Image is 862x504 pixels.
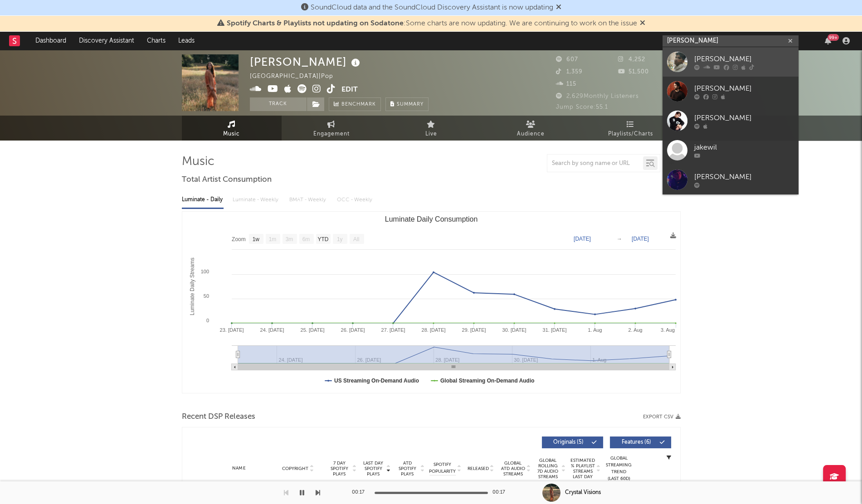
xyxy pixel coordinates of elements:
[616,440,657,445] span: Features ( 6 )
[643,414,681,420] button: Export CSV
[825,37,831,44] button: 99+
[329,97,381,111] a: Benchmark
[302,236,310,242] text: 6m
[223,129,240,140] span: Music
[260,327,284,333] text: 24. [DATE]
[502,327,526,333] text: 30. [DATE]
[632,236,649,242] text: [DATE]
[313,129,350,140] span: Engagement
[300,327,324,333] text: 25. [DATE]
[662,106,799,136] a: [PERSON_NAME]
[73,32,141,50] a: Discovery Assistant
[605,455,633,482] div: Global Streaming Trend (Last 60D)
[542,327,566,333] text: 31. [DATE]
[556,4,561,11] span: Dismiss
[536,458,560,480] span: Global Rolling 7D Audio Streams
[662,77,799,106] a: [PERSON_NAME]
[588,327,602,333] text: 1. Aug
[29,32,73,50] a: Dashboard
[694,142,794,153] div: jakewil
[385,215,477,223] text: Luminate Daily Consumption
[341,327,365,333] text: 26. [DATE]
[182,192,224,208] div: Luminate - Daily
[608,129,653,140] span: Playlists/Charts
[252,236,259,242] text: 1w
[662,47,799,77] a: [PERSON_NAME]
[200,269,209,274] text: 100
[341,84,358,96] button: Edit
[381,327,405,333] text: 27. [DATE]
[172,32,201,50] a: Leads
[182,174,272,185] span: Total Artist Consumption
[282,116,381,141] a: Engagement
[334,378,419,384] text: US Streaming On-Demand Audio
[617,236,622,242] text: →
[311,4,553,11] span: SoundCloud data and the SoundCloud Discovery Assistant is now updating
[182,212,680,393] svg: Luminate Daily Consumption
[285,236,293,242] text: 3m
[141,32,172,50] a: Charts
[694,53,794,64] div: [PERSON_NAME]
[828,34,839,41] div: 99 +
[556,69,583,75] span: 1,359
[574,236,591,242] text: [DATE]
[581,116,681,141] a: Playlists/Charts
[395,460,419,477] span: ATD Spotify Plays
[481,116,581,141] a: Audience
[618,69,649,75] span: 51,500
[556,81,576,87] span: 115
[250,97,307,111] button: Track
[548,440,589,445] span: Originals ( 5 )
[397,102,424,107] span: Summary
[361,460,385,477] span: Last Day Spotify Plays
[468,466,489,471] span: Released
[618,57,645,63] span: 4,252
[547,160,643,167] input: Search by song name or URL
[662,35,799,47] input: Search for artists
[250,54,362,69] div: [PERSON_NAME]
[694,83,794,94] div: [PERSON_NAME]
[182,116,282,141] a: Music
[189,257,195,315] text: Luminate Daily Streams
[232,236,246,242] text: Zoom
[660,327,674,333] text: 3. Aug
[385,97,429,111] button: Summary
[628,327,642,333] text: 2. Aug
[462,327,486,333] text: 29. [DATE]
[250,71,344,82] div: [GEOGRAPHIC_DATA] | Pop
[694,171,794,182] div: [PERSON_NAME]
[341,99,376,110] span: Benchmark
[662,136,799,165] a: jakewil
[381,116,481,141] a: Live
[425,129,437,140] span: Live
[565,489,601,497] div: Crystal Visions
[517,129,545,140] span: Audience
[542,436,603,448] button: Originals(5)
[227,20,404,27] span: Spotify Charts & Playlists not updating on Sodatone
[203,293,209,299] text: 50
[336,236,342,242] text: 1y
[662,165,799,194] a: [PERSON_NAME]
[209,465,269,472] div: Name
[353,236,359,242] text: All
[421,327,445,333] text: 28. [DATE]
[501,460,526,477] span: Global ATD Audio Streams
[556,93,639,99] span: 2,629 Monthly Listeners
[492,487,511,498] div: 00:17
[182,412,255,422] span: Recent DSP Releases
[570,458,595,480] span: Estimated % Playlist Streams Last Day
[556,104,608,110] span: Jump Score: 55.1
[227,20,637,27] span: : Some charts are now updating. We are continuing to work on the issue
[268,236,276,242] text: 1m
[440,378,534,384] text: Global Streaming On-Demand Audio
[694,112,794,123] div: [PERSON_NAME]
[317,236,328,242] text: YTD
[640,20,645,27] span: Dismiss
[282,466,308,471] span: Copyright
[556,57,578,63] span: 607
[327,460,351,477] span: 7 Day Spotify Plays
[610,436,671,448] button: Features(6)
[206,318,209,323] text: 0
[352,487,370,498] div: 00:17
[429,461,456,475] span: Spotify Popularity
